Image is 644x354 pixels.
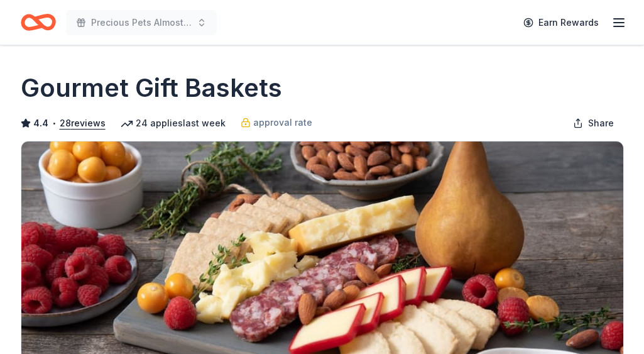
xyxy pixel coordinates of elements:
[33,116,48,131] span: 4.4
[52,118,56,128] span: •
[588,116,614,131] span: Share
[241,115,312,130] a: approval rate
[121,116,226,131] div: 24 applies last week
[516,11,606,34] a: Earn Rewards
[563,111,624,136] button: Share
[21,8,56,37] a: Home
[91,15,192,30] span: Precious Pets Almost Home TOPGOLF FUNDRAISER
[66,10,217,35] button: Precious Pets Almost Home TOPGOLF FUNDRAISER
[253,115,312,130] span: approval rate
[60,116,106,131] button: 28reviews
[21,70,282,106] h1: Gourmet Gift Baskets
